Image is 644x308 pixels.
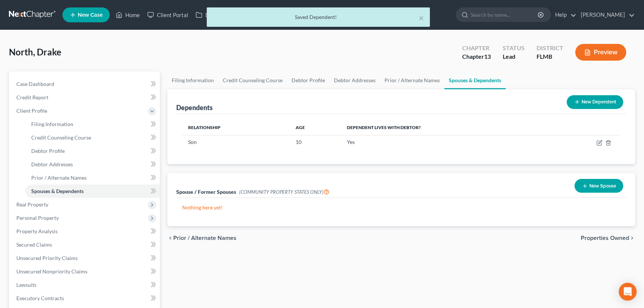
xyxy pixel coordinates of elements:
[341,135,548,149] td: Yes
[329,71,380,89] a: Debtor Addresses
[10,292,160,305] a: Executory Contracts
[10,278,160,292] a: Lawsuits
[16,108,47,114] span: Client Profile
[25,118,160,131] a: Filing Information
[25,158,160,171] a: Debtor Addresses
[16,295,64,301] span: Executory Contracts
[537,52,563,61] div: FLMB
[213,13,424,21] div: Saved Dependent!
[25,185,160,198] a: Spouses & Dependents
[287,71,329,89] a: Debtor Profile
[16,94,48,100] span: Credit Report
[581,235,635,241] button: Properties Owned chevron_right
[503,44,525,52] div: Status
[16,241,52,248] span: Secured Claims
[31,174,87,181] span: Prior / Alternate Names
[16,255,78,261] span: Unsecured Priority Claims
[31,134,91,141] span: Credit Counseling Course
[503,52,525,61] div: Lead
[484,53,491,60] span: 13
[419,13,424,22] button: ×
[31,121,73,127] span: Filing Information
[289,120,341,135] th: Age
[10,77,160,91] a: Case Dashboard
[619,283,637,301] div: Open Intercom Messenger
[567,95,623,109] button: New Dependent
[182,204,620,211] p: Nothing here yet!
[25,144,160,158] a: Debtor Profile
[176,189,236,195] span: Spouse / Former Spouses
[10,91,160,104] a: Credit Report
[16,81,54,87] span: Case Dashboard
[10,251,160,265] a: Unsecured Priority Claims
[16,201,48,208] span: Real Property
[341,120,548,135] th: Dependent lives with debtor?
[16,268,87,275] span: Unsecured Nonpriority Claims
[575,44,626,61] button: Preview
[16,215,59,221] span: Personal Property
[25,171,160,185] a: Prior / Alternate Names
[182,120,289,135] th: Relationship
[9,46,61,57] span: North, Drake
[31,188,84,194] span: Spouses & Dependents
[380,71,444,89] a: Prior / Alternate Names
[218,71,287,89] a: Credit Counseling Course
[629,235,635,241] i: chevron_right
[10,265,160,278] a: Unsecured Nonpriority Claims
[239,189,329,195] span: (COMMUNITY PROPERTY STATES ONLY)
[581,235,629,241] span: Properties Owned
[462,52,491,61] div: Chapter
[173,235,236,241] span: Prior / Alternate Names
[167,235,173,241] i: chevron_left
[444,71,506,89] a: Spouses & Dependents
[10,225,160,238] a: Property Analysis
[16,282,36,288] span: Lawsuits
[25,131,160,144] a: Credit Counseling Course
[289,135,341,149] td: 10
[167,235,236,241] button: chevron_left Prior / Alternate Names
[462,44,491,52] div: Chapter
[10,238,160,251] a: Secured Claims
[176,103,213,112] div: Dependents
[574,179,623,193] button: New Spouse
[182,135,289,149] td: Son
[167,71,218,89] a: Filing Information
[31,148,65,154] span: Debtor Profile
[16,228,58,234] span: Property Analysis
[31,161,73,167] span: Debtor Addresses
[537,44,563,52] div: District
